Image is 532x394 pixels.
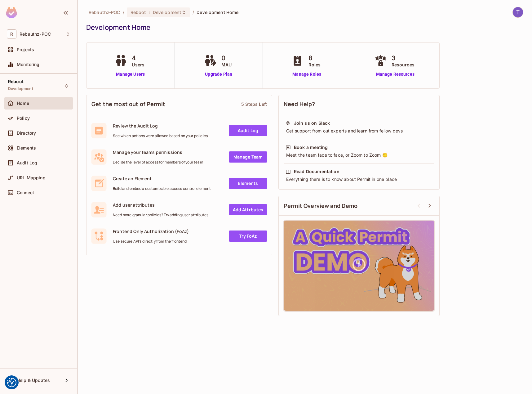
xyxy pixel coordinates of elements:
[284,202,358,210] span: Permit Overview and Demo
[17,62,40,67] span: Monitoring
[113,71,148,78] a: Manage Users
[284,100,315,108] span: Need Help?
[132,53,144,63] span: 4
[221,53,232,63] span: 0
[229,151,267,163] a: Manage Team
[8,79,24,84] span: Reboot
[153,9,181,15] span: Development
[229,204,267,215] a: Add Attrbutes
[113,160,203,165] span: Decide the level of access for members of your team
[17,146,36,150] span: Elements
[91,100,165,108] span: Get the most out of Permit
[7,378,16,387] button: Consent Preferences
[513,7,523,17] img: Tax Tax
[286,152,432,158] div: Meet the team face to face, or Zoom to Zoom 😉
[113,149,203,155] span: Manage your teams permissions
[229,178,267,189] a: Elements
[113,228,189,234] span: Frontend Only Authorization (FoAz)
[86,23,520,32] div: Development Home
[286,128,432,134] div: Get support from out experts and learn from fellow devs
[241,101,267,107] div: 5 Steps Left
[294,120,330,126] div: Join us on Slack
[373,71,418,78] a: Manage Resources
[113,213,208,217] span: Need more granular policies? Try adding user attributes
[7,378,16,387] img: Revisit consent button
[113,176,211,181] span: Create an Element
[113,133,208,138] span: See which actions were allowed based on your policies
[308,53,321,63] span: 8
[203,71,235,78] a: Upgrade Plan
[113,202,208,208] span: Add user attributes
[123,9,124,15] li: /
[89,9,120,15] span: the active workspace
[132,61,144,68] span: Users
[392,53,415,63] span: 3
[308,61,321,68] span: Roles
[113,123,208,129] span: Review the Audit Log
[229,231,267,242] a: Try FoAz
[6,7,17,18] img: SReyMgAAAABJRU5ErkJggg==
[7,29,16,38] span: R
[193,9,194,15] li: /
[229,125,267,136] a: Audit Log
[286,176,432,182] div: Everything there is to know about Permit in one place
[17,47,34,52] span: Projects
[17,131,36,136] span: Directory
[294,144,328,150] div: Book a meeting
[294,168,339,175] div: Read Documentation
[290,71,324,78] a: Manage Roles
[17,116,30,121] span: Policy
[113,239,189,244] span: Use secure API's directly from the frontend
[113,186,211,191] span: Build and embed a customizable access control element
[17,160,37,165] span: Audit Log
[17,101,29,106] span: Home
[20,32,51,37] span: Workspace: Rebauthz-POC
[17,378,50,383] span: Help & Updates
[8,86,33,91] span: Development
[221,61,232,68] span: MAU
[131,9,146,15] span: Reboot
[17,190,34,195] span: Connect
[197,9,238,15] span: Development Home
[149,10,151,15] span: :
[392,61,415,68] span: Resources
[17,175,46,180] span: URL Mapping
